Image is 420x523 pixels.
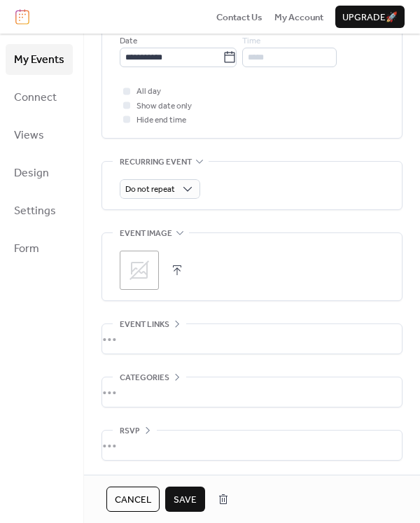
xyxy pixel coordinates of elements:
[102,431,402,460] div: •••
[274,10,323,24] a: My Account
[120,318,169,332] span: Event links
[216,11,262,25] span: Contact Us
[102,324,402,354] div: •••
[14,49,64,71] span: My Events
[14,125,44,147] span: Views
[165,487,205,512] button: Save
[14,238,39,260] span: Form
[335,6,405,28] button: Upgrade🚀
[14,200,56,223] span: Settings
[6,195,73,226] a: Settings
[120,227,172,241] span: Event image
[106,487,160,512] button: Cancel
[120,155,192,169] span: Recurring event
[14,162,49,185] span: Design
[15,9,29,25] img: logo
[136,99,192,113] span: Show date only
[125,181,175,197] span: Do not repeat
[136,85,161,99] span: All day
[6,120,73,151] a: Views
[102,377,402,407] div: •••
[242,34,260,48] span: Time
[14,87,57,109] span: Connect
[342,11,398,25] span: Upgrade 🚀
[120,34,137,48] span: Date
[120,251,159,290] div: ;
[115,493,151,507] span: Cancel
[120,424,140,438] span: RSVP
[120,371,169,385] span: Categories
[216,10,262,24] a: Contact Us
[6,158,73,188] a: Design
[174,493,197,507] span: Save
[136,113,186,127] span: Hide end time
[6,233,73,264] a: Form
[274,11,323,25] span: My Account
[6,82,73,113] a: Connect
[6,44,73,75] a: My Events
